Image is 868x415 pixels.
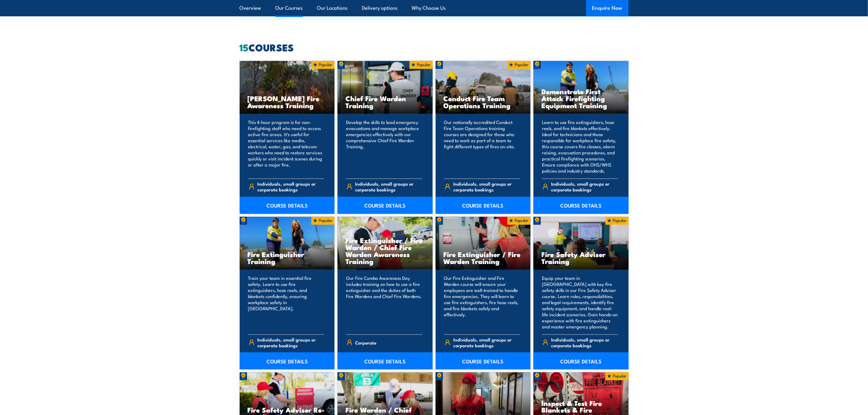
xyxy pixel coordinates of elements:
a: COURSE DETAILS [338,197,433,214]
h3: Chief Fire Warden Training [345,95,425,109]
a: COURSE DETAILS [338,352,433,369]
span: Individuals, small groups or corporate bookings [453,337,520,348]
h3: Fire Extinguisher / Fire Warden / Chief Fire Warden Awareness Training [345,237,425,265]
p: Develop the skills to lead emergency evacuations and manage workplace emergencies effectively wit... [346,119,422,174]
p: Our nationally accredited Conduct Fire Team Operations training courses are designed for those wh... [444,119,520,174]
h3: [PERSON_NAME] Fire Awareness Training [248,95,327,109]
span: Individuals, small groups or corporate bookings [257,181,324,192]
a: COURSE DETAILS [436,352,531,369]
h3: Fire Safety Adviser Training [541,251,621,265]
h2: COURSES [240,43,629,51]
h3: Demonstrate First Attack Firefighting Equipment Training [541,88,621,109]
a: COURSE DETAILS [240,197,335,214]
a: COURSE DETAILS [436,197,531,214]
p: Our Fire Extinguisher and Fire Warden course will ensure your employees are well-trained to handl... [444,275,520,330]
span: Individuals, small groups or corporate bookings [453,181,520,192]
p: This 4-hour program is for non-firefighting staff who need to access active fire areas. It's usef... [248,119,324,174]
h3: Conduct Fire Team Operations Training [444,95,523,109]
p: Train your team in essential fire safety. Learn to use fire extinguishers, hose reels, and blanke... [248,275,324,330]
span: Corporate [355,338,377,347]
a: COURSE DETAILS [533,197,629,214]
p: Learn to use fire extinguishers, hose reels, and fire blankets effectively. Ideal for technicians... [542,119,618,174]
h3: Fire Extinguisher / Fire Warden Training [444,251,523,265]
p: Equip your team in [GEOGRAPHIC_DATA] with key fire safety skills in our Fire Safety Adviser cours... [542,275,618,330]
strong: 15 [240,39,249,55]
span: Individuals, small groups or corporate bookings [257,337,324,348]
a: COURSE DETAILS [240,352,335,369]
span: Individuals, small groups or corporate bookings [355,181,422,192]
p: Our Fire Combo Awareness Day includes training on how to use a fire extinguisher and the duties o... [346,275,422,330]
span: Individuals, small groups or corporate bookings [551,337,618,348]
h3: Fire Extinguisher Training [248,251,327,265]
span: Individuals, small groups or corporate bookings [551,181,618,192]
a: COURSE DETAILS [533,352,629,369]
